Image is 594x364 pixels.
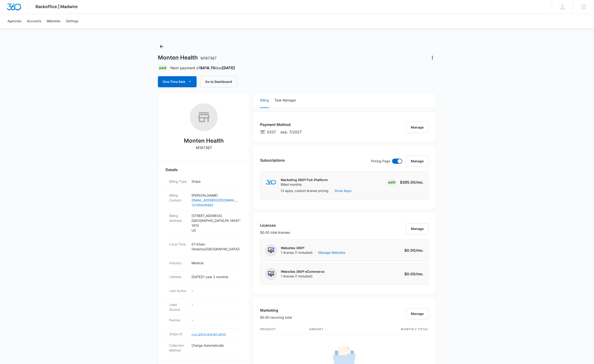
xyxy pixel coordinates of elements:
[400,179,424,185] p: $395.00
[281,274,324,279] span: 1 license (1 included)
[387,179,397,185] div: Paid
[267,129,276,135] span: Visa ending with
[356,324,428,334] th: monthly total
[166,239,242,258] div: Local Time07:43am (America/[GEOGRAPHIC_DATA])
[169,260,188,265] dt: Industry
[169,332,188,336] dt: Stripe ID
[275,93,296,108] button: Task Manager
[166,167,178,173] span: Details
[192,213,238,233] p: [STREET_ADDRESS] [GEOGRAPHIC_DATA] , PA 18947-1810 US
[158,54,217,61] h1: Monten Health
[429,54,436,61] button: Actions
[166,272,242,286] div: Lifetime[DATE](1 year 2 months)
[415,180,424,185] span: /mo.
[402,248,424,253] p: $0.00
[260,223,290,228] h3: Licenses
[192,198,238,203] a: [EMAIL_ADDRESS][DOMAIN_NAME]
[281,250,345,255] span: 1 license (1 included)
[260,230,290,235] p: $0.00 total licenses
[184,137,224,145] h2: Monten Health
[201,56,217,60] span: M187367
[166,340,242,356] div: Collection MethodCharge Automatically
[158,76,197,87] button: One Time Sale
[169,318,188,323] dt: Partner
[222,66,235,70] strong: [DATE]
[281,129,302,135] span: exp. 7/2027
[192,193,238,198] p: [PERSON_NAME]
[35,4,78,9] span: Backoffice | Madwire
[334,188,351,193] button: Show Apps
[192,288,238,293] p: -
[166,258,242,272] div: IndustryMedical
[5,14,24,28] a: Agencies
[402,271,424,277] p: $0.00
[281,178,328,182] p: Marketing 360® Full-Platform
[192,302,238,307] p: -
[306,324,356,334] th: amount
[169,179,188,184] dt: Billing Type
[63,14,81,28] a: Settings
[260,324,306,334] th: product
[200,66,215,70] strong: $418.70
[318,250,345,255] a: Manage Websites
[166,210,242,239] div: Billing Address[STREET_ADDRESS][GEOGRAPHIC_DATA],PA 18947-1810US
[192,318,238,323] p: -
[24,14,44,28] a: Accounts
[169,193,188,203] dt: Billing Contact
[281,269,324,274] p: Websites 360® eCommerce
[166,286,242,299] div: Last Active-
[200,76,237,87] button: Go to Dashboard
[192,333,226,336] a: cus_QZmL8sO4CulOiS
[192,343,238,348] p: Charge Automatically
[169,213,188,223] dt: Billing Address
[260,122,302,127] h3: Payment Method
[281,188,329,193] p: 13 apps, custom license pricing
[415,248,424,253] span: /mo.
[166,315,242,329] div: Partner-
[406,223,428,234] button: Manage
[192,274,238,279] p: [DATE] ( 1 year 2 months )
[266,180,276,185] img: marketing360Logo
[371,159,390,164] p: Pricing Page
[169,343,188,353] dt: Collection Method
[158,65,168,71] div: Paid
[166,176,242,190] div: Billing TypeStripe
[281,182,328,187] p: Billed monthly
[169,302,188,312] dt: Lead Source
[260,93,269,108] button: Billing
[260,308,292,313] h3: Marketing
[192,242,238,251] p: 07:43am ( America/[GEOGRAPHIC_DATA] )
[169,274,188,279] dt: Lifetime
[406,308,428,319] button: Manage
[166,329,242,340] div: Stripe IDcus_QZmL8sO4CulOiS
[192,179,238,184] p: Stripe
[415,272,424,276] span: /mo.
[260,157,285,163] h3: Subscriptions
[260,315,292,320] p: $0.00 recurring total
[169,288,188,293] dt: Last Active
[44,14,63,28] a: Websites
[192,203,238,207] a: 13145849982
[196,145,212,151] p: M187367
[406,156,428,167] button: Manage
[281,246,345,250] p: Websites 360®
[166,190,242,210] div: Billing Contact[PERSON_NAME][EMAIL_ADDRESS][DOMAIN_NAME]13145849982
[158,43,165,50] button: Back
[406,122,428,133] button: Manage
[192,260,238,265] p: Medical
[166,299,242,315] div: Lead Source-
[169,242,188,247] dt: Local Time
[170,65,235,71] p: Next payment of due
